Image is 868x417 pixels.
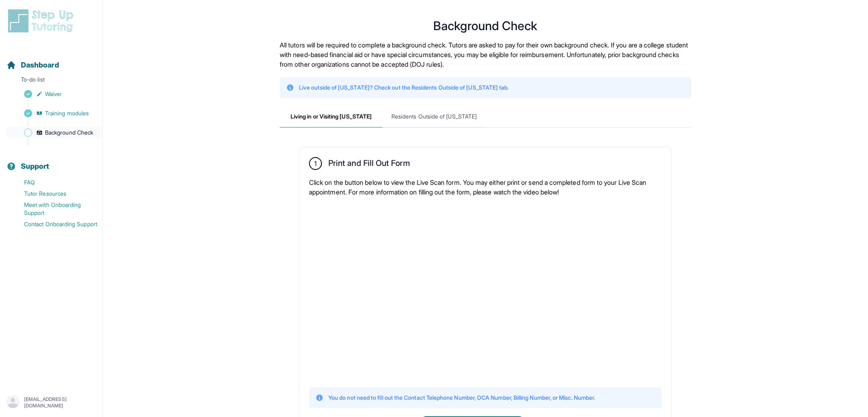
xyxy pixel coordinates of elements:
span: Residents Outside of [US_STATE] [383,106,485,128]
span: Background Check [45,129,93,137]
button: [EMAIL_ADDRESS][DOMAIN_NAME] [6,395,96,410]
a: Dashboard [6,59,59,71]
p: Click on the button below to view the Live Scan form. You may either print or send a completed fo... [309,178,662,197]
span: Training modules [45,109,89,117]
span: 1 [314,159,317,168]
a: Contact Onboarding Support [6,219,102,230]
h2: Print and Fill Out Form [328,158,410,171]
a: Waiver [6,88,102,100]
p: Live outside of [US_STATE]? Check out the Residents Outside of [US_STATE] tab. [299,84,509,92]
span: Dashboard [21,59,59,71]
nav: Tabs [280,106,691,128]
p: All tutors will be required to complete a background check. Tutors are asked to pay for their own... [280,40,691,69]
a: FAQ [6,177,102,188]
h1: Background Check [280,21,691,31]
span: Support [21,161,49,172]
img: logo [6,8,78,34]
p: To-do list [3,76,99,87]
a: Meet with Onboarding Support [6,199,102,219]
p: You do not need to fill out the Contact Telephone Number, OCA Number, Billing Number, or Misc. Nu... [328,394,595,402]
button: Support [3,148,99,175]
p: [EMAIL_ADDRESS][DOMAIN_NAME] [24,396,96,409]
a: Tutor Resources [6,188,102,199]
span: Living in or Visiting [US_STATE] [280,106,383,128]
button: Dashboard [3,47,99,74]
a: Background Check [6,127,102,138]
iframe: YouTube video player [309,203,590,379]
span: Waiver [45,90,62,98]
a: Training modules [6,108,102,119]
